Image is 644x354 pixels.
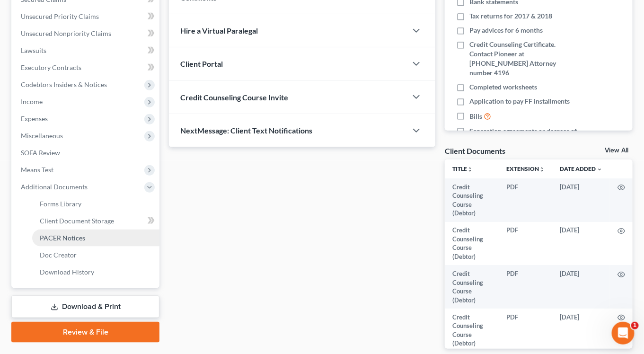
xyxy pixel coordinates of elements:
i: unfold_more [539,167,545,172]
span: Unsecured Nonpriority Claims [21,29,111,37]
span: Application to pay FF installments [469,97,570,106]
td: PDF [499,265,552,309]
span: NextMessage: Client Text Notifications [180,126,312,135]
a: Extensionunfold_more [506,165,545,172]
span: PACER Notices [40,234,85,242]
span: Income [21,97,43,106]
td: PDF [499,222,552,265]
span: Additional Documents [21,183,88,191]
div: Client Documents [445,146,505,156]
span: Completed worksheets [469,82,537,92]
td: [DATE] [552,265,610,309]
a: View All [605,147,629,154]
span: Separation agreements or decrees of divorces [469,126,577,145]
td: Credit Counseling Course (Debtor) [445,178,499,222]
span: Client Document Storage [40,217,114,225]
span: Bills [469,112,482,121]
span: Forms Library [40,200,81,208]
a: Client Document Storage [32,212,159,230]
td: PDF [499,178,552,222]
a: SOFA Review [13,144,159,161]
td: Credit Counseling Course (Debtor) [445,309,499,352]
span: Client Portal [180,59,223,68]
td: PDF [499,309,552,352]
span: Executory Contracts [21,63,81,71]
span: Tax returns for 2017 & 2018 [469,11,552,21]
span: Doc Creator [40,251,77,259]
a: Executory Contracts [13,59,159,76]
span: Pay advices for 6 months [469,26,543,35]
td: [DATE] [552,222,610,265]
span: SOFA Review [21,149,60,157]
span: 1 [631,322,639,329]
a: Forms Library [32,195,159,212]
iframe: Intercom live chat [612,322,635,345]
a: Download & Print [11,296,159,318]
span: Credit Counseling Course Invite [180,93,288,102]
i: expand_more [597,167,602,172]
a: Date Added expand_more [560,165,602,172]
a: Review & File [11,322,159,343]
span: Hire a Virtual Paralegal [180,26,258,35]
span: Codebtors Insiders & Notices [21,80,107,88]
a: Unsecured Nonpriority Claims [13,25,159,42]
a: Lawsuits [13,42,159,59]
td: [DATE] [552,178,610,222]
a: Doc Creator [32,247,159,264]
a: PACER Notices [32,230,159,247]
span: Miscellaneous [21,132,63,140]
span: Expenses [21,115,48,123]
a: Titleunfold_more [452,165,473,172]
span: Credit Counseling Certificate. Contact Pioneer at [PHONE_NUMBER] Attorney number 4196 [469,40,577,78]
i: unfold_more [467,167,473,172]
td: Credit Counseling Course (Debtor) [445,265,499,309]
a: Unsecured Priority Claims [13,8,159,25]
td: Credit Counseling Course (Debtor) [445,222,499,265]
td: [DATE] [552,309,610,352]
span: Unsecured Priority Claims [21,12,99,20]
span: Means Test [21,166,53,174]
span: Lawsuits [21,46,46,54]
span: Download History [40,268,94,276]
a: Download History [32,264,159,281]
